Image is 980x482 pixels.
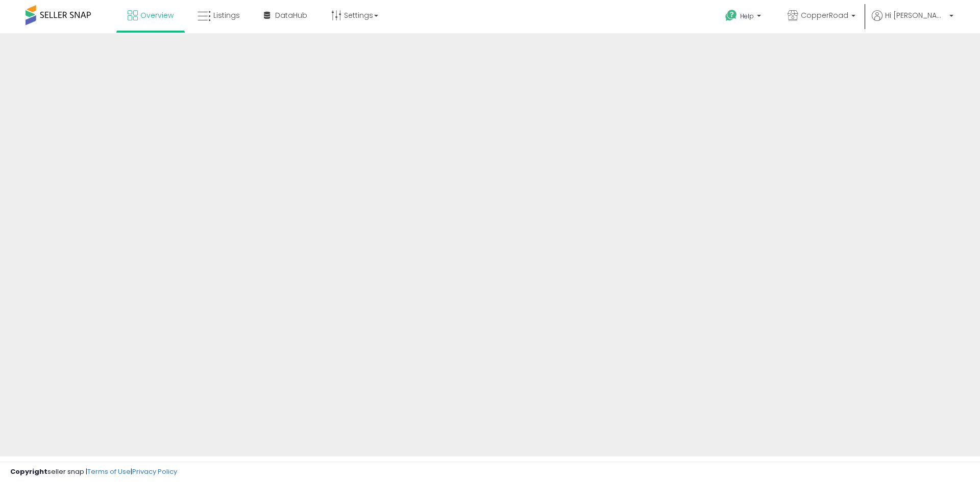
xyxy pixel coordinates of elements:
[740,12,754,20] span: Help
[872,10,953,33] a: Hi [PERSON_NAME]
[885,10,946,20] span: Hi [PERSON_NAME]
[717,2,771,33] a: Help
[140,10,174,20] span: Overview
[801,10,848,20] span: CopperRoad
[725,9,738,22] i: Get Help
[275,10,307,20] span: DataHub
[213,10,240,20] span: Listings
